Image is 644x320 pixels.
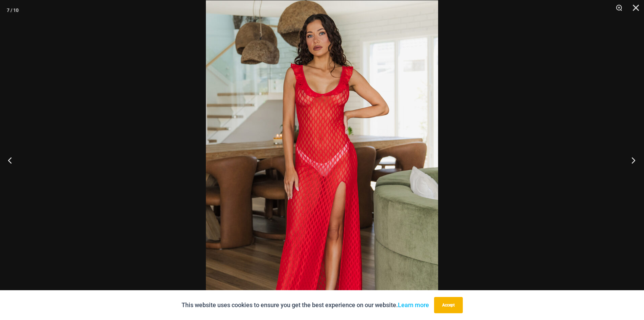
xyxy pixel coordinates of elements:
[7,5,19,15] div: 7 / 10
[182,300,429,310] p: This website uses cookies to ensure you get the best experience on our website.
[434,297,463,313] button: Accept
[619,143,644,177] button: Next
[398,301,429,308] a: Learn more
